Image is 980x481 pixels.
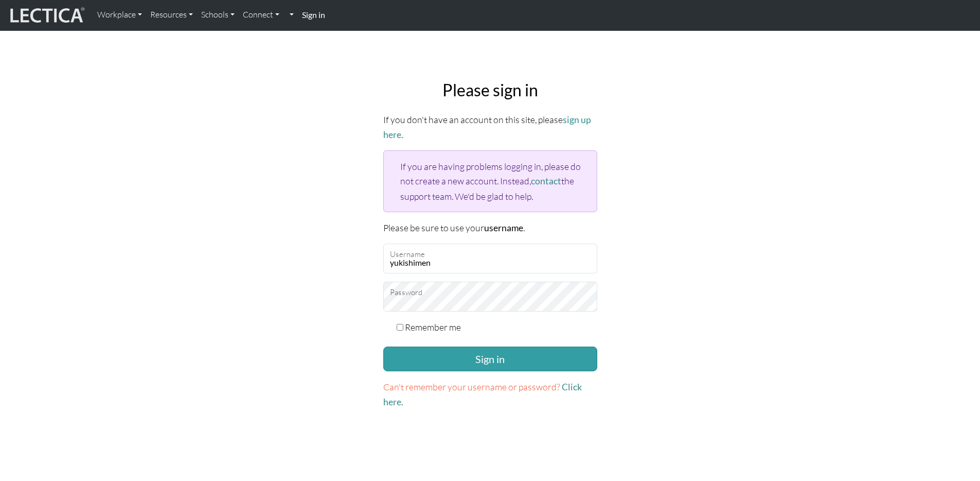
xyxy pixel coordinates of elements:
[383,150,597,212] div: If you are having problems logging in, please do not create a new account. Instead, the support t...
[405,320,461,334] label: Remember me
[8,6,85,25] img: lecticalive
[484,222,523,233] strong: username
[383,244,597,273] input: Username
[531,176,561,186] a: contact
[302,10,325,20] strong: Sign in
[197,4,239,26] a: Schools
[298,4,329,26] a: Sign in
[239,4,283,26] a: Connect
[383,112,597,142] p: If you don't have an account on this site, please .
[93,4,146,26] a: Workplace
[383,380,597,409] p: .
[146,4,197,26] a: Resources
[383,80,597,100] h2: Please sign in
[383,220,597,235] p: Please be sure to use your .
[383,347,597,371] button: Sign in
[383,381,560,392] span: Can't remember your username or password?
